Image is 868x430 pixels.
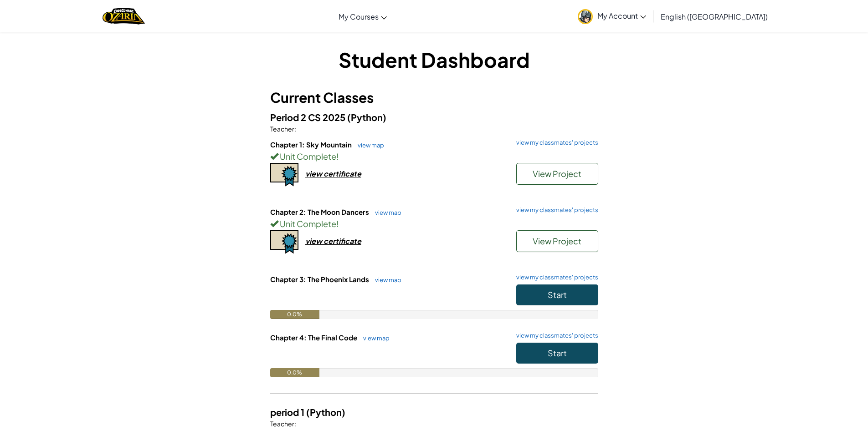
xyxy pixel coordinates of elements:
span: Chapter 4: The Final Code [270,333,359,342]
div: view certificate [305,236,361,246]
a: view certificate [270,169,361,178]
a: view map [353,142,384,149]
a: view my classmates' projects [512,274,598,280]
span: period 1 [270,406,306,418]
span: Teacher [270,125,294,133]
div: 0.0% [270,368,319,377]
a: view my classmates' projects [512,333,598,339]
span: (Python) [347,111,386,123]
span: Start [548,289,567,300]
button: Start [516,343,598,364]
img: Home [103,7,145,25]
a: Ozaria by CodeCombat logo [103,7,145,25]
span: Chapter 2: The Moon Dancers [270,207,370,216]
a: view map [370,276,401,283]
img: avatar [578,9,593,24]
button: View Project [516,230,598,252]
span: ! [336,218,339,229]
img: certificate-icon.png [270,163,298,187]
span: Unit Complete [278,151,336,162]
span: : [294,420,296,428]
a: My Courses [334,4,391,29]
a: view my classmates' projects [512,140,598,146]
span: My Courses [339,12,379,21]
a: English ([GEOGRAPHIC_DATA]) [656,4,772,29]
div: 0.0% [270,310,319,319]
span: Chapter 1: Sky Mountain [270,140,353,149]
span: View Project [533,236,581,246]
div: view certificate [305,169,361,178]
span: View Project [533,168,581,179]
a: My Account [573,2,651,30]
span: Unit Complete [278,218,336,229]
span: Start [548,348,567,358]
span: (Python) [306,406,345,418]
span: Chapter 3: The Phoenix Lands [270,275,370,283]
h3: Current Classes [270,87,598,108]
span: Period 2 CS 2025 [270,111,347,123]
span: : [294,125,296,133]
button: Start [516,284,598,305]
span: Teacher [270,420,294,428]
img: certificate-icon.png [270,230,298,254]
h1: Student Dashboard [270,46,598,74]
a: view map [370,209,401,216]
a: view certificate [270,236,361,246]
a: view map [359,334,390,342]
span: My Account [597,11,646,20]
span: ! [336,151,339,162]
button: View Project [516,163,598,185]
a: view my classmates' projects [512,207,598,213]
span: English ([GEOGRAPHIC_DATA]) [661,12,768,21]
